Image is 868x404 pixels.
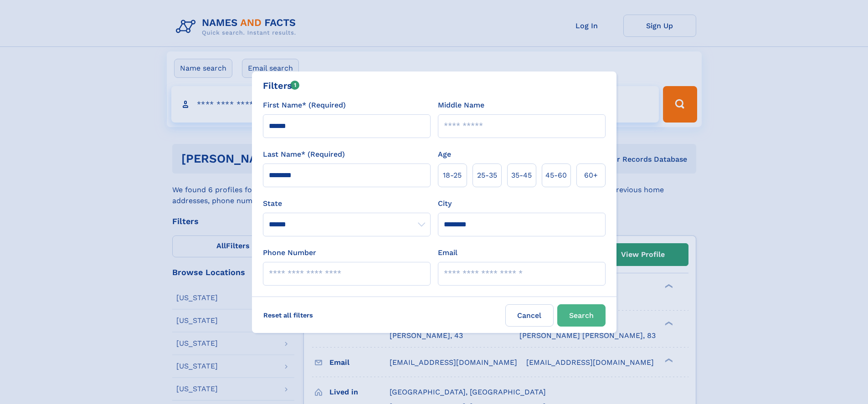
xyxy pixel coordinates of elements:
[263,149,345,160] label: Last Name* (Required)
[257,304,319,326] label: Reset all filters
[557,304,606,327] button: Search
[545,170,567,181] span: 45‑60
[443,170,462,181] span: 18‑25
[438,247,457,258] label: Email
[438,100,484,111] label: Middle Name
[505,304,554,327] label: Cancel
[438,149,451,160] label: Age
[438,198,452,209] label: City
[263,100,346,111] label: First Name* (Required)
[263,198,431,209] label: State
[263,79,300,92] div: Filters
[584,170,598,181] span: 60+
[263,247,316,258] label: Phone Number
[477,170,497,181] span: 25‑35
[511,170,532,181] span: 35‑45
